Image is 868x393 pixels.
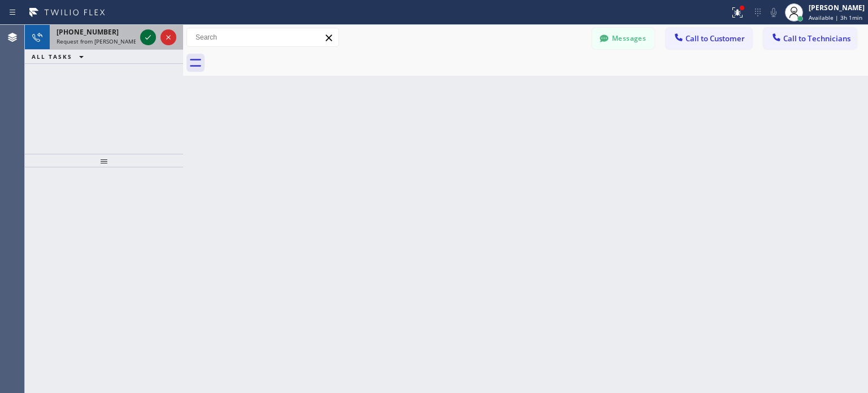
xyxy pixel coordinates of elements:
button: ALL TASKS [25,50,95,63]
button: Accept [140,29,156,45]
span: [PHONE_NUMBER] [57,27,119,37]
div: [PERSON_NAME] [809,3,865,12]
input: Search [187,28,338,46]
span: Request from [PERSON_NAME] (direct) [57,37,159,45]
span: Available | 3h 1min [809,14,862,21]
button: Messages [592,28,654,49]
span: ALL TASKS [32,53,72,61]
span: Call to Technicians [783,33,850,44]
span: Call to Customer [685,33,745,44]
button: Reject [160,29,176,45]
button: Mute [766,5,782,20]
button: Call to Customer [666,28,752,49]
button: Call to Technicians [763,28,857,49]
